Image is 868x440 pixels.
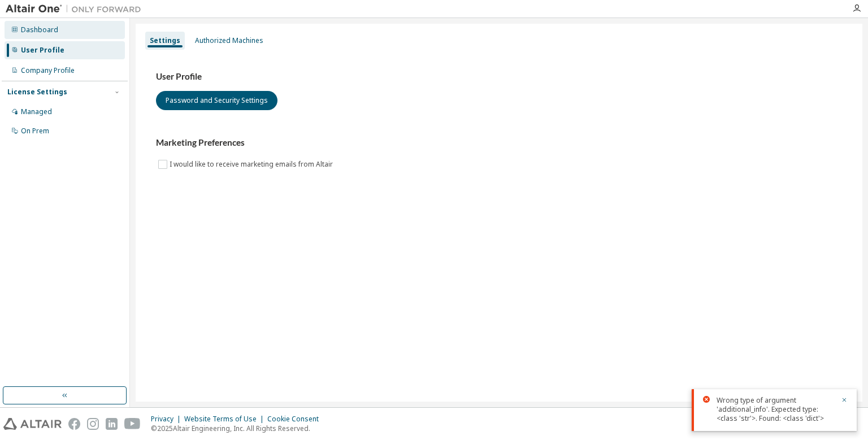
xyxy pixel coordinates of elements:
div: License Settings [7,88,67,97]
div: On Prem [21,127,49,136]
h3: Marketing Preferences [156,137,842,149]
img: linkedin.svg [106,418,118,430]
img: facebook.svg [68,418,80,430]
p: © 2025 Altair Engineering, Inc. All Rights Reserved. [151,424,325,433]
div: Privacy [151,415,184,424]
img: altair_logo.svg [3,418,62,430]
img: Altair One [6,3,147,15]
div: Managed [21,107,52,116]
div: Authorized Machines [195,36,263,45]
img: instagram.svg [87,418,99,430]
div: Wrong type of argument 'additional_info'. Expected type: <class 'str'>. Found: <class 'dict'> [717,396,834,423]
div: Company Profile [21,66,75,75]
div: Dashboard [21,25,58,34]
button: Password and Security Settings [156,91,277,110]
img: youtube.svg [124,418,141,430]
div: Cookie Consent [267,415,325,424]
label: I would like to receive marketing emails from Altair [170,158,335,171]
div: Settings [150,36,180,45]
div: Website Terms of Use [184,415,267,424]
h3: User Profile [156,71,842,82]
div: User Profile [21,46,64,55]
